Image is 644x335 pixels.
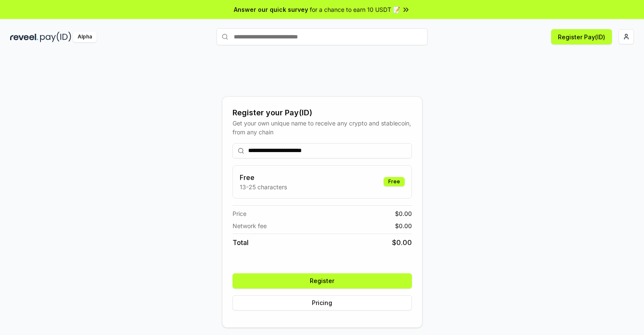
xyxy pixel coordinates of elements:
[233,237,249,248] span: Total
[395,209,412,218] span: $ 0.00
[310,5,400,14] span: for a chance to earn 10 USDT 📝
[395,221,412,230] span: $ 0.00
[10,32,38,42] img: reveel_dark
[233,221,267,230] span: Network fee
[240,172,287,182] h3: Free
[551,29,612,44] button: Register Pay(ID)
[40,32,71,42] img: pay_id
[234,5,308,14] span: Answer our quick survey
[233,209,246,218] span: Price
[233,107,412,119] div: Register your Pay(ID)
[233,273,412,289] button: Register
[73,32,97,42] div: Alpha
[233,295,412,310] button: Pricing
[384,177,405,186] div: Free
[240,182,287,191] p: 13-25 characters
[233,119,412,136] div: Get your own unique name to receive any crypto and stablecoin, from any chain
[392,237,412,248] span: $ 0.00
